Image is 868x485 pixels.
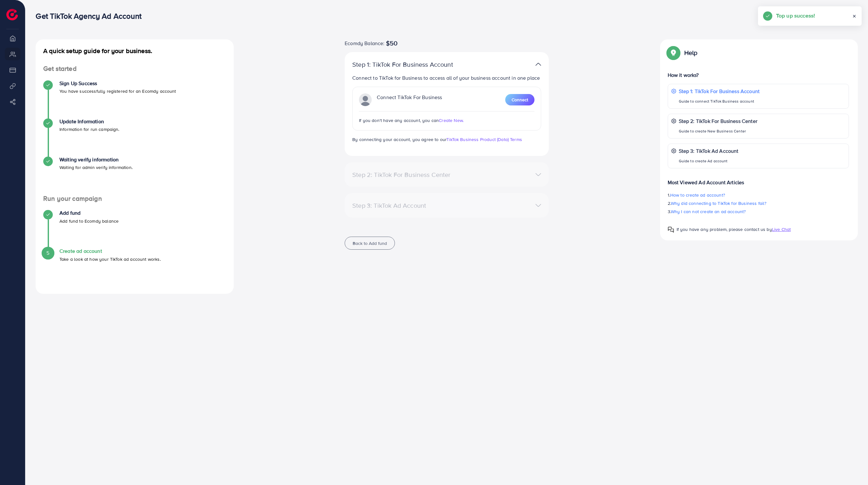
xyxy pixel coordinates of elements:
[668,191,849,199] p: 1.
[679,87,760,95] p: Step 1: TikTok For Business Account
[59,87,176,95] p: You have successfully registered for an Ecomdy account
[776,11,815,20] h5: Top up success!
[679,98,760,105] p: Guide to connect TikTok Business account
[668,226,674,233] img: Popup guide
[59,217,119,225] p: Add fund to Ecomdy balance
[352,136,541,143] p: By connecting your account, you agree to our
[668,47,679,58] img: Popup guide
[386,39,397,47] span: $50
[352,61,475,68] p: Step 1: TikTok For Business Account
[36,118,234,157] li: Update Information
[46,249,49,257] span: 5
[353,240,387,246] span: Back to Add fund
[36,157,234,195] li: Waiting verify information
[668,199,849,207] p: 2.
[36,80,234,118] li: Sign Up Success
[679,127,757,135] p: Guide to create New Business Center
[439,117,464,124] span: Create New.
[36,11,146,21] h3: Get TikTok Agency Ad Account
[679,117,757,125] p: Step 2: TikTok For Business Center
[36,248,234,286] li: Create ad account
[59,118,120,125] h4: Update Information
[679,157,739,165] p: Guide to create Ad account
[671,208,746,215] span: Why I can not create an ad account?
[668,71,849,79] p: How it works?
[59,157,133,163] h4: Waiting verify information
[684,49,698,57] p: Help
[345,39,384,47] span: Ecomdy Balance:
[668,208,849,215] p: 3.
[377,93,442,106] p: Connect TikTok For Business
[36,195,234,203] h4: Run your campaign
[359,93,372,106] img: TikTok partner
[36,47,234,55] h4: A quick setup guide for your business.
[677,226,772,232] span: If you have any problem, please contact us by
[670,192,725,198] span: How to create ad account?
[505,94,534,105] button: Connect
[6,9,18,20] img: logo
[59,80,176,86] h4: Sign Up Success
[668,173,849,186] p: Most Viewed Ad Account Articles
[59,164,133,171] p: Waiting for admin verify information.
[59,210,119,216] h4: Add fund
[352,74,541,82] p: Connect to TikTok for Business to access all of your business account in one place
[59,255,161,263] p: Take a look at how your TikTok ad account works.
[36,210,234,248] li: Add fund
[36,65,234,73] h4: Get started
[359,117,439,124] span: If you don't have any account, you can
[671,200,767,206] span: Why did connecting to TikTok for Business fail?
[446,136,522,143] a: TikTok Business Product (Data) Terms
[772,226,791,232] span: Live Chat
[59,125,120,133] p: Information for run campaign.
[345,237,395,250] button: Back to Add fund
[512,97,528,103] span: Connect
[535,60,541,69] img: TikTok partner
[59,248,161,254] h4: Create ad account
[679,147,739,155] p: Step 3: TikTok Ad Account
